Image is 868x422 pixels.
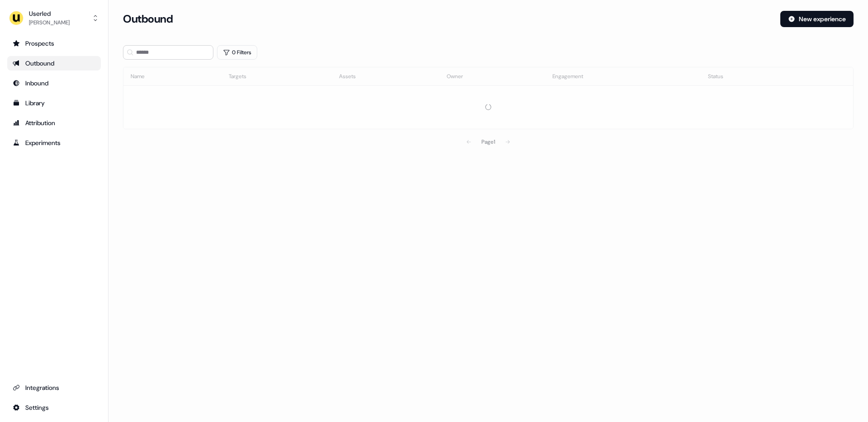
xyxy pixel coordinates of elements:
div: Prospects [13,39,95,48]
div: Integrations [13,383,95,392]
a: Go to integrations [7,400,101,415]
a: Go to outbound experience [7,56,101,70]
button: Userled[PERSON_NAME] [7,7,101,29]
div: Userled [29,9,70,18]
a: Go to prospects [7,36,101,51]
div: Outbound [13,59,95,68]
div: Attribution [13,118,95,127]
div: Inbound [13,79,95,88]
div: [PERSON_NAME] [29,18,70,27]
a: Go to templates [7,96,101,110]
button: New experience [780,11,854,27]
a: Go to integrations [7,380,101,395]
div: Library [13,98,95,108]
a: Go to attribution [7,116,101,130]
div: Experiments [13,138,95,147]
div: Settings [13,403,95,412]
a: Go to experiments [7,136,101,150]
a: Go to Inbound [7,76,101,90]
button: 0 Filters [217,45,257,60]
h3: Outbound [123,12,173,26]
